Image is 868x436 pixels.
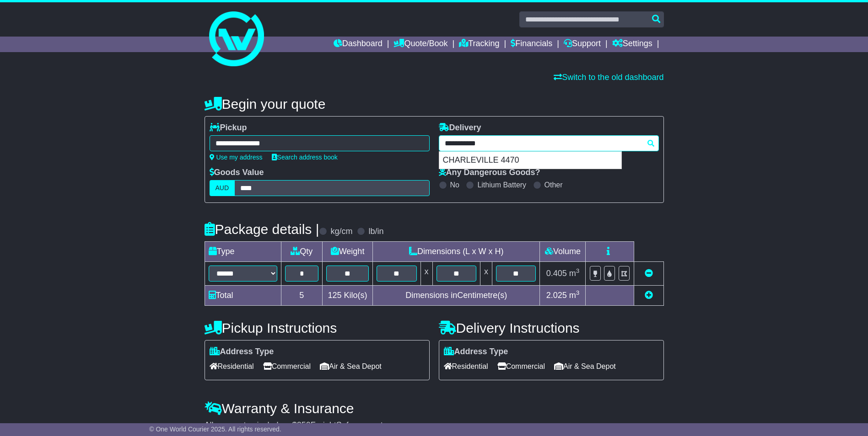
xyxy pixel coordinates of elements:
span: 250 [297,420,311,430]
span: 0.405 [546,269,567,278]
a: Quote/Book [394,37,447,52]
td: Total [205,286,281,306]
span: m [569,291,580,300]
span: Air & Sea Depot [320,359,382,373]
h4: Pickup Instructions [205,320,430,335]
span: m [569,269,580,278]
td: Weight [323,242,373,262]
a: Financials [511,37,552,52]
sup: 3 [576,289,580,296]
td: x [421,262,432,286]
label: Any Dangerous Goods? [439,168,540,178]
span: Air & Sea Depot [554,359,616,373]
h4: Warranty & Insurance [205,401,664,416]
label: lb/in [368,227,383,237]
td: x [480,262,492,286]
label: No [450,181,459,189]
label: Delivery [439,123,481,133]
td: Type [205,242,281,262]
label: kg/cm [330,227,352,237]
span: Residential [210,359,254,373]
span: 2.025 [546,291,567,300]
td: Volume [540,242,586,262]
a: Remove this item [645,269,653,278]
a: Search address book [272,154,338,161]
a: Dashboard [334,37,383,52]
a: Switch to the old dashboard [554,73,663,82]
span: Commercial [497,359,545,373]
td: Dimensions (L x W x H) [373,242,540,262]
a: Add new item [645,291,653,300]
a: Settings [612,37,652,52]
h4: Delivery Instructions [439,320,664,335]
label: Lithium Battery [477,181,526,189]
td: Dimensions in Centimetre(s) [373,286,540,306]
td: 5 [281,286,323,306]
div: All our quotes include a $ FreightSafe warranty. [205,420,664,431]
h4: Package details | [205,222,319,237]
div: CHARLEVILLE 4470 [439,152,621,169]
label: AUD [210,180,235,196]
span: © One World Courier 2025. All rights reserved. [149,425,281,433]
label: Pickup [210,123,247,133]
h4: Begin your quote [205,96,664,112]
span: 125 [328,291,342,300]
a: Support [564,37,601,52]
label: Goods Value [210,168,264,178]
a: Tracking [459,37,499,52]
label: Address Type [444,347,508,357]
a: Use my address [210,154,263,161]
td: Kilo(s) [323,286,373,306]
label: Other [545,181,563,189]
td: Qty [281,242,323,262]
label: Address Type [210,347,274,357]
span: Commercial [263,359,311,373]
span: Residential [444,359,488,373]
sup: 3 [576,267,580,274]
